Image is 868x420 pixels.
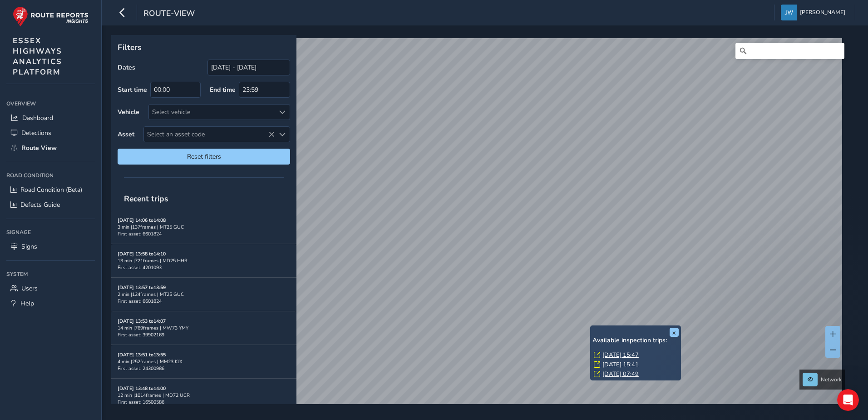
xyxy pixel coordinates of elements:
[6,239,95,254] a: Signs
[670,328,679,337] button: x
[118,63,135,72] label: Dates
[118,318,166,325] strong: [DATE] 13:53 to 14:07
[6,296,95,311] a: Help
[118,257,290,264] div: 13 min | 721 frames | MD25 HHR
[118,392,290,399] div: 12 min | 1014 frames | MD72 UCR
[6,281,95,296] a: Users
[144,127,275,142] span: Select an asset code
[6,97,95,110] div: Overview
[118,365,164,372] span: First asset: 24300986
[735,43,844,59] input: Search
[124,152,283,161] span: Reset filters
[22,114,53,122] span: Dashboard
[21,242,37,251] span: Signs
[6,110,95,125] a: Dashboard
[210,85,236,94] label: End time
[6,169,95,182] div: Road Condition
[118,284,166,291] strong: [DATE] 13:57 to 13:59
[118,291,290,298] div: 2 min | 124 frames | MT25 GUC
[6,225,95,239] div: Signage
[118,351,166,358] strong: [DATE] 13:51 to 13:55
[602,351,639,359] a: [DATE] 15:47
[118,399,164,405] span: First asset: 16500586
[118,331,164,338] span: First asset: 39902169
[118,224,290,230] div: 3 min | 137 frames | MT25 GUC
[781,5,848,20] button: [PERSON_NAME]
[118,187,175,210] span: Recent trips
[602,370,639,378] a: [DATE] 07:49
[21,144,57,152] span: Route View
[20,185,82,194] span: Road Condition (Beta)
[118,108,139,116] label: Vehicle
[20,299,34,308] span: Help
[781,5,797,20] img: diamond-layout
[149,105,275,120] div: Select vehicle
[13,35,62,77] span: ESSEX HIGHWAYS ANALYTICS PLATFORM
[602,360,639,369] a: [DATE] 15:41
[6,267,95,281] div: System
[837,389,859,411] iframe: Intercom live chat
[118,250,166,257] strong: [DATE] 13:58 to 14:10
[118,41,290,53] p: Filters
[118,385,166,392] strong: [DATE] 13:48 to 14:00
[118,325,290,331] div: 14 min | 769 frames | MW73 YMY
[821,376,842,383] span: Network
[114,38,842,415] canvas: Map
[6,197,95,212] a: Defects Guide
[118,130,134,139] label: Asset
[6,125,95,140] a: Detections
[6,140,95,155] a: Route View
[13,6,89,27] img: rr logo
[800,5,845,20] span: [PERSON_NAME]
[6,182,95,197] a: Road Condition (Beta)
[20,200,60,209] span: Defects Guide
[118,298,162,305] span: First asset: 6601824
[21,284,38,293] span: Users
[118,358,290,365] div: 4 min | 252 frames | MM23 KJX
[21,129,51,137] span: Detections
[118,264,162,271] span: First asset: 4201093
[592,337,679,345] h6: Available inspection trips:
[275,127,290,142] div: Select an asset code
[143,8,195,20] span: route-view
[118,85,147,94] label: Start time
[118,149,290,165] button: Reset filters
[118,230,162,237] span: First asset: 6601824
[118,217,166,224] strong: [DATE] 14:06 to 14:08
